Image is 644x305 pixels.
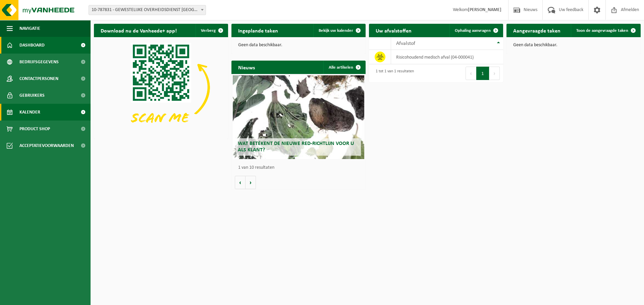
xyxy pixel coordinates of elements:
h2: Download nu de Vanheede+ app! [94,24,183,37]
strong: [PERSON_NAME] [468,7,501,12]
span: Dashboard [19,37,45,54]
span: Afvalstof [396,41,415,46]
button: Verberg [196,24,227,37]
span: Toon de aangevraagde taken [576,28,628,33]
span: Bekijk uw kalender [319,28,353,33]
span: Gebruikers [19,87,45,104]
p: Geen data beschikbaar. [513,43,634,48]
span: Product Shop [19,121,50,137]
span: 10-787831 - GEWESTELIJKE OVERHEIDSDIENST BRUSSEL (BRUCEFO) - ANDERLECHT [89,5,206,15]
p: Geen data beschikbaar. [238,43,359,48]
a: Wat betekent de nieuwe RED-richtlijn voor u als klant? [233,75,364,159]
span: Navigatie [19,20,40,37]
span: Acceptatievoorwaarden [19,137,74,154]
p: 1 van 10 resultaten [238,165,362,170]
span: Verberg [201,28,216,33]
a: Bekijk uw kalender [313,24,365,37]
span: 10-787831 - GEWESTELIJKE OVERHEIDSDIENST BRUSSEL (BRUCEFO) - ANDERLECHT [89,5,206,15]
h2: Aangevraagde taken [506,24,567,37]
button: Vorige [235,176,246,189]
h2: Uw afvalstoffen [369,24,418,37]
button: Next [489,67,500,80]
h2: Ingeplande taken [231,24,285,37]
button: Previous [466,67,476,80]
span: Kalender [19,104,40,121]
span: Ophaling aanvragen [455,28,491,33]
a: Alle artikelen [323,61,365,74]
div: 1 tot 1 van 1 resultaten [372,66,414,81]
a: Toon de aangevraagde taken [571,24,640,37]
button: 1 [476,67,489,80]
span: Bedrijfsgegevens [19,54,59,70]
button: Volgende [246,176,256,189]
span: Wat betekent de nieuwe RED-richtlijn voor u als klant? [238,141,354,153]
img: Download de VHEPlus App [94,37,228,138]
span: Contactpersonen [19,70,58,87]
td: risicohoudend medisch afval (04-000041) [391,50,503,64]
h2: Nieuws [231,61,262,74]
a: Ophaling aanvragen [449,24,502,37]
